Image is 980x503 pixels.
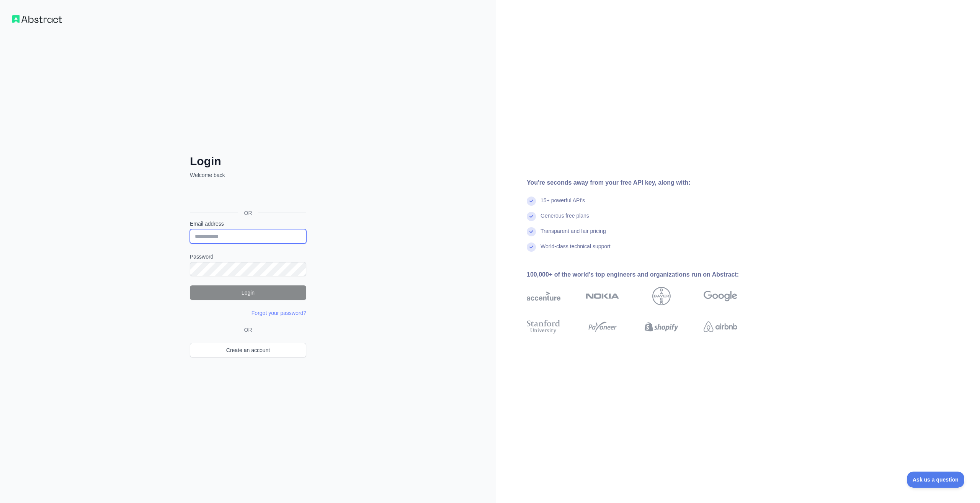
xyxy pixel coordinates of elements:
img: check mark [527,227,536,236]
img: check mark [527,212,536,221]
div: 100,000+ of the world's top engineers and organizations run on Abstract: [527,270,762,279]
img: bayer [652,287,671,305]
img: accenture [527,287,560,305]
img: Workflow [12,15,62,23]
label: Password [190,253,306,261]
div: World-class technical support [541,242,611,258]
img: payoneer [586,318,619,335]
div: You're seconds away from your free API key, along with: [527,178,762,187]
div: Generous free plans [541,212,589,227]
img: stanford university [527,318,560,335]
button: Login [190,285,306,300]
img: airbnb [704,318,737,335]
p: Welcome back [190,171,306,179]
h2: Login [190,154,306,168]
label: Email address [190,220,306,228]
img: google [704,287,737,305]
a: Create an account [190,343,306,357]
img: nokia [586,287,619,305]
div: Transparent and fair pricing [541,227,606,242]
img: check mark [527,242,536,252]
img: shopify [645,318,678,335]
img: check mark [527,197,536,206]
a: Forgot your password? [252,310,306,316]
iframe: Sign in with Google Button [186,187,309,204]
span: OR [238,209,258,217]
div: 15+ powerful API's [541,197,585,212]
iframe: Toggle Customer Support [907,472,965,488]
span: OR [241,326,255,334]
